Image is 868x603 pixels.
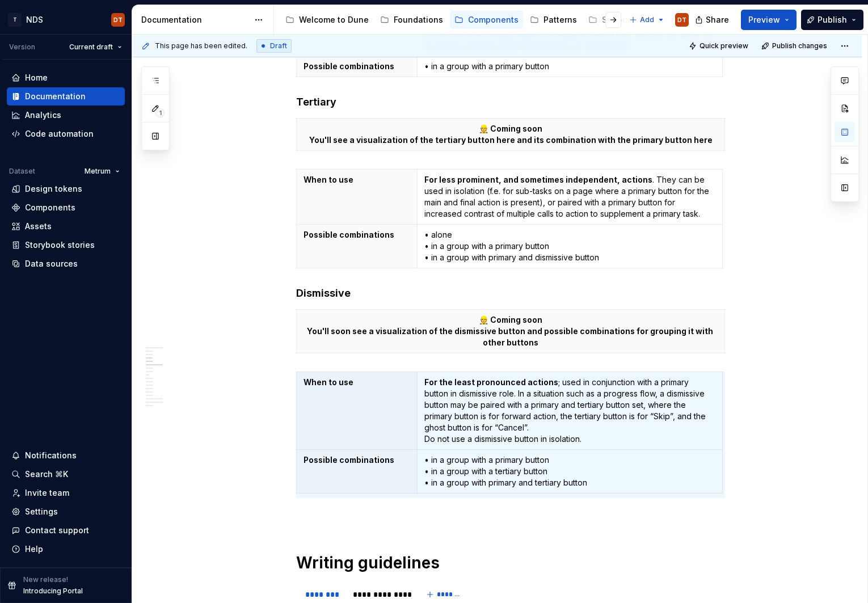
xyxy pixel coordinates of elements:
[155,41,247,50] span: This page has been edited.
[7,255,125,273] a: Data sources
[543,14,577,26] div: Patterns
[7,484,125,502] a: Invite team
[7,540,125,558] button: Help
[25,525,89,536] div: Contact support
[7,446,125,465] button: Notifications
[7,106,125,124] a: Analytics
[376,11,448,29] a: Foundations
[64,39,127,55] button: Current draft
[7,180,125,198] a: Design tokens
[424,454,715,488] p: • in a group with a primary button • in a group with a tertiary button • in a group with primary ...
[525,11,582,29] a: Patterns
[677,15,686,24] div: DT
[758,38,832,54] button: Publish changes
[304,61,394,71] strong: Possible combinations
[281,9,623,31] div: Page tree
[801,10,863,30] button: Publish
[9,43,35,52] div: Version
[113,15,123,24] div: DT
[25,543,43,555] div: Help
[25,202,75,213] div: Components
[79,163,125,179] button: Metrum
[25,72,48,83] div: Home
[741,10,797,30] button: Preview
[9,167,35,176] div: Dataset
[26,14,43,26] div: NDS
[818,14,847,26] span: Publish
[304,377,410,388] p: When to use
[270,41,287,50] span: Draft
[296,95,725,109] h4: Tertiary
[640,15,654,24] span: Add
[25,183,82,195] div: Design tokens
[450,11,523,29] a: Components
[700,41,748,50] span: Quick preview
[8,13,22,27] div: T
[706,14,729,26] span: Share
[25,487,69,499] div: Invite team
[626,12,668,28] button: Add
[424,377,715,445] p: ; used in conjunction with a primary button in dismissive role. In a situation such as a progress...
[296,286,725,300] h4: Dismissive
[7,521,125,539] button: Contact support
[424,61,715,72] p: • in a group with a primary button
[141,14,248,26] div: Documentation
[424,377,558,387] strong: For the least pronounced actions
[23,575,68,584] p: New release!
[685,38,753,54] button: Quick preview
[304,314,718,348] p: 👷 Coming soon You'll soon see a visualization of the dismissive button and possible combinations ...
[25,91,86,102] div: Documentation
[772,41,827,50] span: Publish changes
[394,14,443,26] div: Foundations
[85,167,111,176] span: Metrum
[304,230,394,239] strong: Possible combinations
[304,123,718,146] p: 👷 Coming soon You'll see a visualization of the tertiary button here and its combination with the...
[7,69,125,87] a: Home
[7,87,125,106] a: Documentation
[23,587,83,596] p: Introducing Portal
[299,14,369,26] div: Welcome to Dune
[296,553,725,573] h1: Writing guidelines
[69,43,113,52] span: Current draft
[7,236,125,254] a: Storybook stories
[155,108,165,117] span: 1
[25,239,95,251] div: Storybook stories
[25,469,68,480] div: Search ⌘K
[304,455,394,465] strong: Possible combinations
[281,11,373,29] a: Welcome to Dune
[689,10,736,30] button: Share
[424,175,652,184] strong: For less prominent, and sometimes independent, actions
[7,125,125,143] a: Code automation
[25,258,78,269] div: Data sources
[424,174,715,220] p: . They can be used in isolation (f.e. for sub-tasks on a page where a primary button for the main...
[7,503,125,521] a: Settings
[424,229,715,263] p: • alone • in a group with a primary button • in a group with primary and dismissive button
[748,14,780,26] span: Preview
[25,109,61,121] div: Analytics
[7,199,125,217] a: Components
[25,128,94,140] div: Code automation
[25,221,52,232] div: Assets
[2,7,129,32] button: TNDSDT
[25,506,58,517] div: Settings
[7,217,125,235] a: Assets
[7,465,125,483] button: Search ⌘K
[468,14,519,26] div: Components
[304,174,410,185] p: When to use
[25,450,77,461] div: Notifications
